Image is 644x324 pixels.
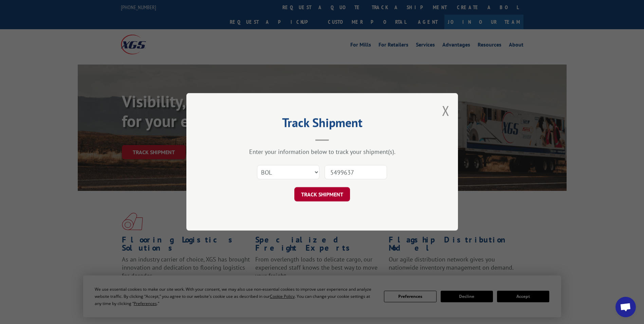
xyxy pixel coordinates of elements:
button: Close modal [442,102,449,120]
button: TRACK SHIPMENT [294,187,350,202]
div: Enter your information below to track your shipment(s). [220,148,424,156]
input: Number(s) [325,165,387,180]
div: Open chat [615,297,636,317]
h2: Track Shipment [220,118,424,131]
